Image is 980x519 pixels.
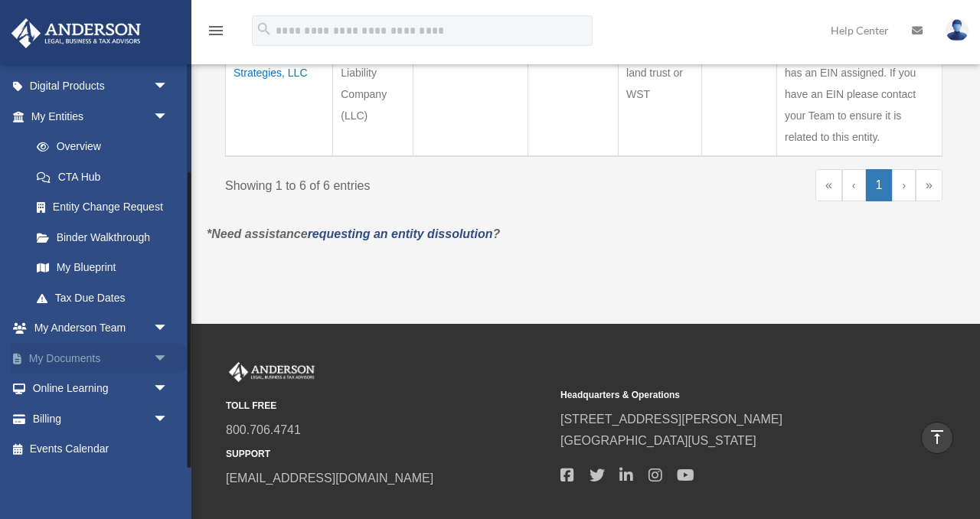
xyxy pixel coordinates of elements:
td: Limited Liability Company (LLC) [333,33,413,157]
a: My Documentsarrow_drop_down [11,343,191,374]
small: TOLL FREE [226,398,550,414]
a: Events Calendar [11,434,191,465]
i: vertical_align_top [928,428,946,446]
span: arrow_drop_down [153,403,184,435]
td: Trustee of land trust or WST [619,33,702,157]
td: [US_STATE] [528,33,619,157]
a: requesting an entity dissolution [308,227,493,240]
span: arrow_drop_down [153,313,184,344]
span: arrow_drop_down [153,101,184,132]
a: Online Learningarrow_drop_down [11,374,191,404]
a: CTA Hub [21,162,184,192]
a: Digital Productsarrow_drop_down [11,71,191,102]
small: SUPPORT [226,446,550,462]
a: Last [916,169,942,201]
img: Anderson Advisors Platinum Portal [226,362,318,382]
a: Binder Walkthrough [21,222,184,253]
a: [STREET_ADDRESS][PERSON_NAME] [560,413,782,426]
span: arrow_drop_down [153,343,184,374]
td: Superior Property Strategies, LLC [226,33,333,157]
small: Headquarters & Operations [560,387,884,403]
a: My Anderson Teamarrow_drop_down [11,313,191,344]
a: Billingarrow_drop_down [11,403,191,434]
a: My Blueprint [21,253,184,283]
td: Disregarded Entity [413,33,528,157]
div: Showing 1 to 6 of 6 entries [225,169,573,197]
a: [EMAIL_ADDRESS][DOMAIN_NAME] [226,472,433,485]
a: First [815,169,842,201]
i: menu [207,21,225,40]
em: *Need assistance ? [207,227,500,240]
a: Tax Due Dates [21,282,184,313]
a: 800.706.4741 [226,423,301,436]
a: Entity Change Request [21,192,184,223]
span: arrow_drop_down [153,71,184,103]
img: Anderson Advisors Platinum Portal [7,18,145,48]
a: Next [892,169,916,201]
a: My Entitiesarrow_drop_down [11,101,184,132]
td: You can apply once this entity has an EIN assigned. If you have an EIN please contact your Team t... [776,33,942,157]
i: search [256,21,273,38]
a: menu [207,27,225,40]
a: Overview [21,132,176,162]
a: 1 [866,169,893,201]
a: vertical_align_top [921,422,953,454]
a: [GEOGRAPHIC_DATA][US_STATE] [560,434,756,447]
a: Previous [842,169,866,201]
td: [DATE] [702,33,777,157]
span: arrow_drop_down [153,374,184,405]
img: User Pic [946,19,969,41]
